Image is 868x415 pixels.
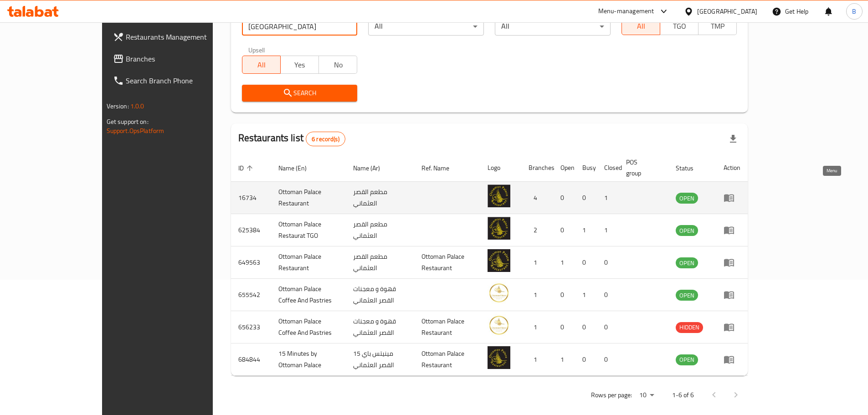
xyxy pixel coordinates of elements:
[591,389,632,401] p: Rows per page:
[126,75,240,86] span: Search Branch Phone
[323,58,354,72] span: No
[521,311,553,343] td: 1
[353,163,392,174] span: Name (Ar)
[130,100,144,112] span: 1.0.0
[521,214,553,246] td: 2
[676,290,698,301] span: OPEN
[248,46,265,53] label: Upsell
[107,100,129,112] span: Version:
[271,343,346,376] td: 15 Minutes by Ottoman Palace
[676,257,698,268] div: OPEN
[126,53,240,64] span: Branches
[702,20,733,33] span: TMP
[636,389,657,402] div: Rows per page:
[676,354,698,365] span: OPEN
[346,311,414,343] td: قهوة و معجنات القصر العثماني
[676,225,698,236] span: OPEN
[495,17,611,36] div: All
[553,214,575,246] td: 0
[107,116,149,128] span: Get support on:
[676,163,705,174] span: Status
[597,311,619,343] td: 0
[553,154,575,182] th: Open
[346,182,414,214] td: مطعم القصر العثماني
[626,157,658,179] span: POS group
[488,184,510,207] img: Ottoman Palace Restaurant
[306,132,345,146] div: Total records count
[553,311,575,343] td: 0
[575,246,597,279] td: 0
[553,279,575,311] td: 0
[346,214,414,246] td: مطعم القصر العثماني
[488,217,510,240] img: Ottoman Palace Restaurat TGO
[231,214,271,246] td: 625384
[676,290,698,301] div: OPEN
[697,6,757,16] div: [GEOGRAPHIC_DATA]
[231,343,271,376] td: 684844
[598,6,654,17] div: Menu-management
[414,343,480,376] td: Ottoman Palace Restaurant
[676,322,703,333] div: HIDDEN
[597,246,619,279] td: 0
[575,214,597,246] td: 1
[488,314,510,337] img: Ottoman Palace Coffee And Pastries
[271,246,346,279] td: Ottoman Palace Restaurant
[231,311,271,343] td: 656233
[106,26,247,48] a: Restaurants Management
[488,346,510,369] img: 15 Minutes by Ottoman Palace
[421,163,461,174] span: Ref. Name
[126,31,240,42] span: Restaurants Management
[626,20,657,33] span: All
[676,193,698,204] div: OPEN
[480,154,521,182] th: Logo
[724,322,740,333] div: Menu
[521,343,553,376] td: 1
[724,257,740,268] div: Menu
[242,17,358,36] input: Search for restaurant name or ID..
[724,354,740,365] div: Menu
[346,246,414,279] td: مطعم القصر العثماني
[271,182,346,214] td: Ottoman Palace Restaurant
[724,289,740,300] div: Menu
[676,322,703,333] span: HIDDEN
[621,17,660,35] button: All
[249,87,350,99] span: Search
[575,311,597,343] td: 0
[238,163,256,174] span: ID
[231,246,271,279] td: 649563
[346,279,414,311] td: قهوة و معجنات القصر العثماني
[553,182,575,214] td: 0
[106,48,247,70] a: Branches
[521,154,553,182] th: Branches
[368,17,484,36] div: All
[852,6,856,16] span: B
[280,56,319,74] button: Yes
[488,249,510,272] img: Ottoman Palace Restaurant
[346,343,414,376] td: 15 مينيتس باي القصر العثماني
[488,282,510,304] img: Ottoman Palace Coffee And Pastries
[553,246,575,279] td: 1
[306,135,345,143] span: 6 record(s)
[575,182,597,214] td: 0
[521,246,553,279] td: 1
[676,354,698,365] div: OPEN
[722,128,744,150] div: Export file
[521,279,553,311] td: 1
[597,279,619,311] td: 0
[597,154,619,182] th: Closed
[231,182,271,214] td: 16734
[271,279,346,311] td: Ottoman Palace Coffee And Pastries
[597,182,619,214] td: 1
[597,343,619,376] td: 0
[553,343,575,376] td: 1
[724,225,740,236] div: Menu
[246,58,277,72] span: All
[676,258,698,268] span: OPEN
[575,343,597,376] td: 0
[242,85,358,102] button: Search
[271,214,346,246] td: Ottoman Palace Restaurat TGO
[242,56,281,74] button: All
[716,154,748,182] th: Action
[698,17,737,35] button: TMP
